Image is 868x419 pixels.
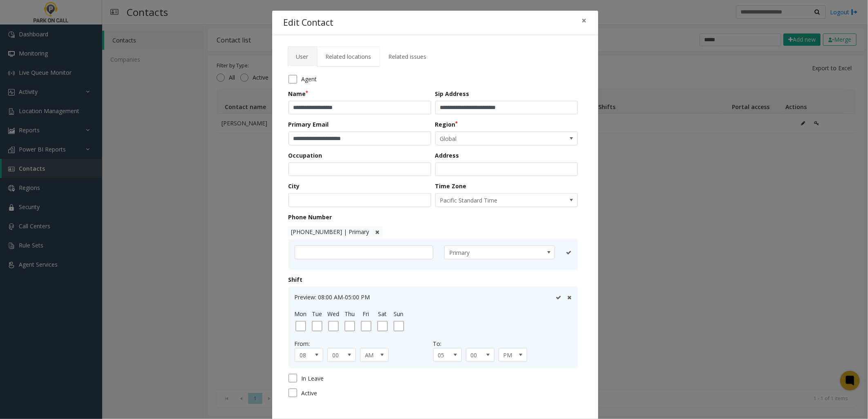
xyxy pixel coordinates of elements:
[288,47,583,60] ul: Tabs
[301,374,324,383] span: In Leave
[378,310,387,318] label: Sat
[289,120,329,129] label: Primary Email
[436,132,549,145] span: Global
[296,53,309,60] span: User
[295,348,317,361] span: 08
[295,293,370,301] span: Preview: 08:00 AM-05:00 PM
[433,339,572,348] div: To:
[363,310,369,318] label: Fri
[582,15,587,26] span: ×
[312,310,322,318] label: Tue
[295,310,307,318] label: Mon
[327,310,339,318] label: Wed
[394,310,404,318] label: Sun
[295,339,433,348] div: From:
[576,11,593,31] button: Close
[289,182,300,190] label: City
[435,89,470,98] label: Sip Address
[360,348,383,361] span: AM
[301,75,317,83] span: Agent
[345,310,355,318] label: Thu
[326,53,371,60] span: Related locations
[389,53,427,60] span: Related issues
[466,348,488,361] span: 00
[435,120,458,129] label: Region
[289,213,332,221] label: Phone Number
[291,228,369,236] span: [PHONE_NUMBER] | Primary
[435,151,459,160] label: Address
[499,348,521,361] span: PM
[289,151,322,160] label: Occupation
[289,89,309,98] label: Name
[436,194,549,207] span: Pacific Standard Time
[289,275,303,284] label: Shift
[435,182,467,190] label: Time Zone
[434,348,456,361] span: 05
[328,348,350,361] span: 00
[301,389,317,397] span: Active
[284,16,334,29] h4: Edit Contact
[445,246,532,259] span: Primary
